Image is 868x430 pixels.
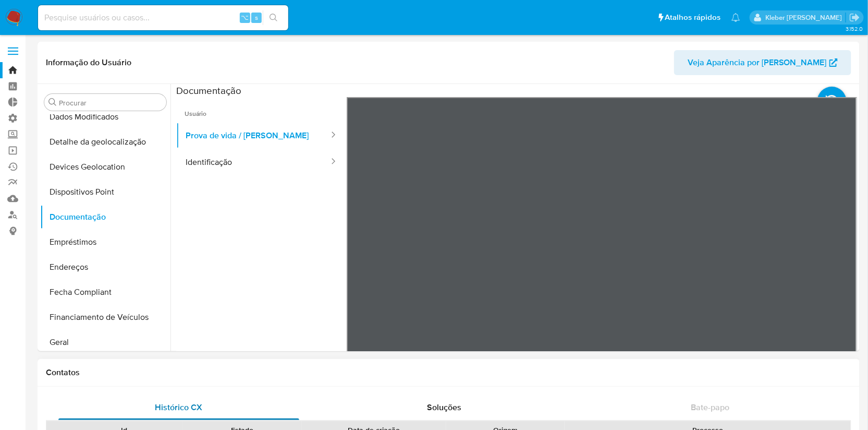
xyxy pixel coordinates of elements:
button: Veja Aparência por [PERSON_NAME] [674,50,851,75]
span: Veja Aparência por [PERSON_NAME] [688,50,827,75]
button: search-icon [263,10,284,25]
span: s [255,13,258,22]
button: Devices Geolocation [40,154,170,180]
p: kleber.bueno@mercadolivre.com [765,13,846,22]
button: Documentação [40,205,170,230]
button: Empréstimos [40,230,170,255]
button: Fecha Compliant [40,280,170,305]
button: Endereços [40,255,170,280]
button: Financiamento de Veículos [40,305,170,330]
h1: Informação do Usuário [46,57,131,68]
button: Detalhe da geolocalização [40,129,170,154]
span: Bate-papo [691,401,730,413]
button: Dispositivos Point [40,180,170,205]
input: Procurar [59,98,162,107]
button: Procurar [48,98,57,106]
button: Dados Modificados [40,104,170,129]
span: Soluções [427,401,462,413]
span: Atalhos rápidos [665,12,721,23]
h1: Contatos [46,367,851,378]
button: Geral [40,330,170,355]
span: ⌥ [241,13,249,22]
a: Notificações [731,13,740,22]
a: Sair [849,12,860,23]
span: Histórico CX [155,401,202,413]
input: Pesquise usuários ou casos... [38,11,288,25]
